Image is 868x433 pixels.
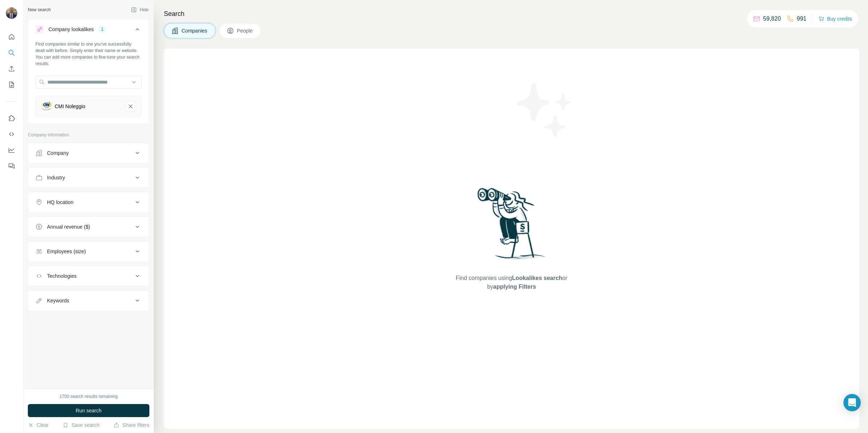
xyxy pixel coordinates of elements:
span: Companies [182,27,208,34]
span: Lookalikes search [512,275,562,281]
div: Company [47,149,69,157]
button: CMI Noleggio-remove-button [125,101,136,111]
button: My lists [6,78,17,91]
div: Open Intercom Messenger [843,394,861,411]
button: Clear [28,421,48,429]
button: Share filters [114,421,149,429]
button: Use Surfe API [6,128,17,141]
div: Company lookalikes [48,26,94,33]
button: Quick start [6,30,17,43]
div: HQ location [47,199,73,206]
button: Save search [63,421,99,429]
button: HQ location [28,194,149,211]
div: Employees (size) [47,248,86,255]
img: Surfe Illustration - Stars [512,77,577,143]
button: Hide [126,4,154,15]
button: Search [6,46,17,59]
button: Technologies [28,267,149,285]
button: Employees (size) [28,243,149,260]
div: CMI Noleggio [55,103,85,110]
p: 991 [797,14,807,23]
button: Industry [28,169,149,186]
div: 1700 search results remaining [60,393,118,400]
p: 59,820 [763,14,781,23]
button: Company [28,144,149,162]
span: People [237,27,254,34]
button: Company lookalikes1 [28,21,149,41]
div: 1 [98,26,106,33]
span: Find companies using or by [454,274,569,291]
div: New search [28,7,51,13]
button: Keywords [28,292,149,309]
img: CMI Noleggio-logo [42,101,52,111]
button: Enrich CSV [6,62,17,75]
button: Feedback [6,160,17,173]
button: Buy credits [818,14,852,24]
button: Run search [28,404,149,417]
div: Technologies [47,272,77,280]
div: Annual revenue ($) [47,223,90,230]
div: Find companies similar to one you've successfully dealt with before. Simply enter their name or w... [35,41,142,67]
span: applying Filters [493,284,536,290]
img: Avatar [6,7,17,19]
h4: Search [164,9,859,19]
span: Run search [76,407,102,414]
button: Dashboard [6,144,17,157]
img: Surfe Illustration - Woman searching with binoculars [474,186,549,267]
button: Use Surfe on LinkedIn [6,112,17,125]
div: Keywords [47,297,69,304]
div: Industry [47,174,65,181]
p: Company information [28,132,149,138]
button: Annual revenue ($) [28,218,149,235]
